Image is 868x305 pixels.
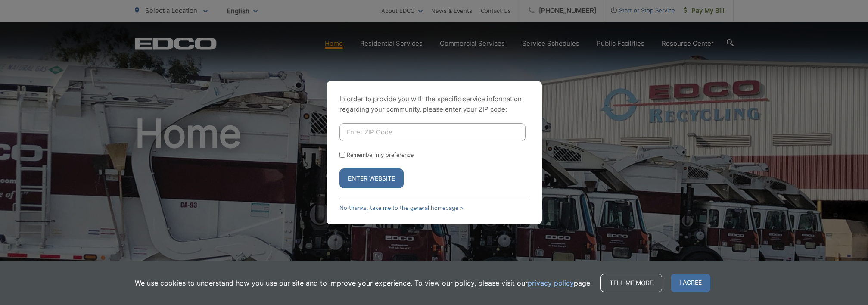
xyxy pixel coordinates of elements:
a: No thanks, take me to the general homepage > [339,205,464,211]
span: I agree [671,274,710,292]
input: Enter ZIP Code [339,123,526,141]
a: privacy policy [528,278,574,288]
label: Remember my preference [347,152,414,158]
button: Enter Website [339,168,404,188]
p: In order to provide you with the specific service information regarding your community, please en... [339,94,529,115]
p: We use cookies to understand how you use our site and to improve your experience. To view our pol... [135,278,592,288]
a: Tell me more [600,274,662,292]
